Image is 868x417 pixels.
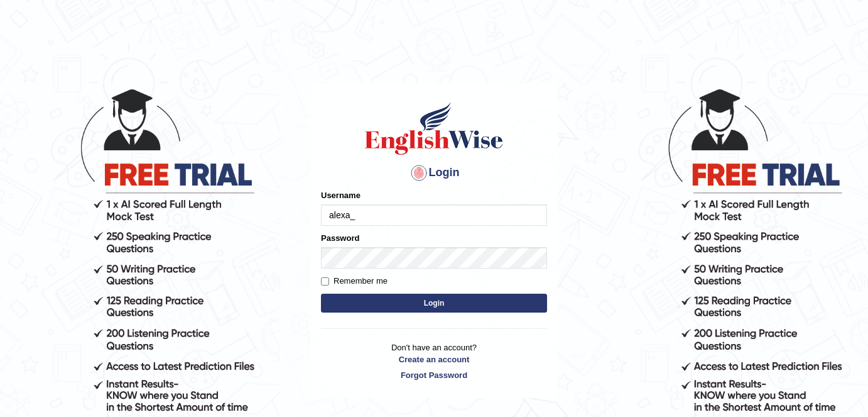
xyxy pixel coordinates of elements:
[321,189,361,201] label: Username
[321,232,359,244] label: Password
[321,163,547,183] h4: Login
[321,277,329,286] input: Remember me
[321,294,547,313] button: Login
[321,369,547,381] a: Forgot Password
[321,342,547,381] p: Don't have an account?
[321,275,388,287] label: Remember me
[321,353,547,365] a: Create an account
[362,100,506,157] img: Logo of English Wise sign in for intelligent practice with AI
